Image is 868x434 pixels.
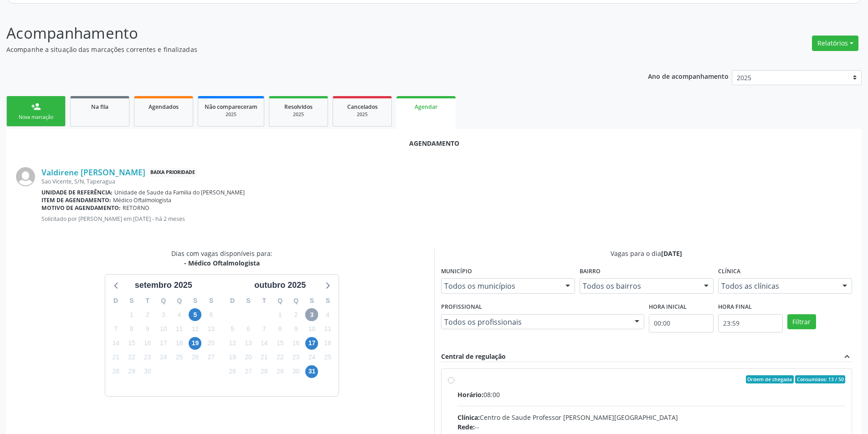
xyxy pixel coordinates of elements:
[171,249,272,268] div: Dias com vagas disponíveis para:
[583,281,695,291] span: Todos os bairros
[242,365,255,378] span: segunda-feira, 27 de outubro de 2025
[125,351,138,364] span: segunda-feira, 22 de setembro de 2025
[125,365,138,378] span: segunda-feira, 29 de setembro de 2025
[41,196,111,204] b: Item de agendamento:
[274,337,287,350] span: quarta-feira, 15 de outubro de 2025
[321,322,334,335] span: sábado, 11 de outubro de 2025
[149,168,197,177] span: Baixa Prioridade
[795,375,845,383] span: Consumidos: 13 / 50
[321,351,334,364] span: sábado, 25 de outubro de 2025
[157,308,170,321] span: quarta-feira, 3 de setembro de 2025
[226,322,239,335] span: domingo, 5 de outubro de 2025
[290,308,303,321] span: quinta-feira, 2 de outubro de 2025
[189,322,201,335] span: sexta-feira, 12 de setembro de 2025
[141,308,154,321] span: terça-feira, 2 de setembro de 2025
[648,70,729,82] p: Ano de acompanhamento
[141,337,154,350] span: terça-feira, 16 de setembro de 2025
[290,351,303,364] span: quinta-feira, 23 de outubro de 2025
[226,337,239,350] span: domingo, 12 de outubro de 2025
[173,337,186,350] span: quinta-feira, 18 de setembro de 2025
[173,351,186,364] span: quinta-feira, 25 de setembro de 2025
[108,294,124,308] div: D
[457,413,846,422] div: Centro de Saude Professor [PERSON_NAME][GEOGRAPHIC_DATA]
[205,337,217,350] span: sábado, 20 de setembro de 2025
[109,351,122,364] span: domingo, 21 de setembro de 2025
[31,102,41,112] div: person_add
[718,314,783,332] input: Selecione o horário
[155,294,171,308] div: Q
[125,337,138,350] span: segunda-feira, 15 de setembro de 2025
[187,294,203,308] div: S
[290,322,303,335] span: quinta-feira, 9 de outubro de 2025
[746,375,794,383] span: Ordem de chegada
[13,114,59,121] div: Nova marcação
[457,422,846,432] div: --
[203,294,219,308] div: S
[41,204,121,212] b: Motivo de agendamento:
[189,337,201,350] span: sexta-feira, 19 de setembro de 2025
[274,351,287,364] span: quarta-feira, 22 de outubro de 2025
[91,103,108,111] span: Na fila
[157,322,170,335] span: quarta-feira, 10 de setembro de 2025
[109,322,122,335] span: domingo, 7 de setembro de 2025
[157,337,170,350] span: quarta-feira, 17 de setembro de 2025
[16,167,35,186] img: img
[305,365,318,378] span: sexta-feira, 31 de outubro de 2025
[304,294,320,308] div: S
[305,308,318,321] span: sexta-feira, 3 de outubro de 2025
[305,337,318,350] span: sexta-feira, 17 de outubro de 2025
[205,351,217,364] span: sábado, 27 de setembro de 2025
[131,279,196,291] div: setembro 2025
[171,258,272,268] div: - Médico Oftalmologista
[189,308,201,321] span: sexta-feira, 5 de setembro de 2025
[189,351,201,364] span: sexta-feira, 26 de setembro de 2025
[226,365,239,378] span: domingo, 26 de outubro de 2025
[274,322,287,335] span: quarta-feira, 8 de outubro de 2025
[457,423,475,431] span: Rede:
[123,204,149,212] span: RETORNO
[173,308,186,321] span: quinta-feira, 4 de setembro de 2025
[305,322,318,335] span: sexta-feira, 10 de outubro de 2025
[41,178,852,185] div: Sao Vicente, S/N, Taperagua
[274,365,287,378] span: quarta-feira, 29 de outubro de 2025
[241,294,257,308] div: S
[125,322,138,335] span: segunda-feira, 8 de setembro de 2025
[457,390,846,399] div: 08:00
[258,365,271,378] span: terça-feira, 28 de outubro de 2025
[113,196,171,204] span: Médico Oftalmologista
[125,308,138,321] span: segunda-feira, 1 de setembro de 2025
[124,294,140,308] div: S
[149,103,179,111] span: Agendados
[141,365,154,378] span: terça-feira, 30 de setembro de 2025
[284,103,313,111] span: Resolvidos
[251,279,309,291] div: outubro 2025
[276,111,321,118] div: 2025
[41,189,113,196] b: Unidade de referência:
[242,322,255,335] span: segunda-feira, 6 de outubro de 2025
[321,337,334,350] span: sábado, 18 de outubro de 2025
[842,352,852,362] i: expand_less
[290,337,303,350] span: quinta-feira, 16 de outubro de 2025
[109,337,122,350] span: domingo, 14 de setembro de 2025
[109,365,122,378] span: domingo, 28 de setembro de 2025
[718,300,752,314] label: Hora final
[321,308,334,321] span: sábado, 4 de outubro de 2025
[812,36,858,51] button: Relatórios
[6,22,605,45] p: Acompanhamento
[457,390,483,399] span: Horário:
[347,103,378,111] span: Cancelados
[320,294,336,308] div: S
[141,322,154,335] span: terça-feira, 9 de setembro de 2025
[290,365,303,378] span: quinta-feira, 30 de outubro de 2025
[6,45,605,54] p: Acompanhe a situação das marcações correntes e finalizadas
[242,337,255,350] span: segunda-feira, 13 de outubro de 2025
[173,322,186,335] span: quinta-feira, 11 de setembro de 2025
[225,294,241,308] div: D
[288,294,304,308] div: Q
[139,294,155,308] div: T
[649,300,687,314] label: Hora inicial
[441,352,506,362] div: Central de regulação
[205,111,257,118] div: 2025
[305,351,318,364] span: sexta-feira, 24 de outubro de 2025
[41,215,852,223] p: Solicitado por [PERSON_NAME] em [DATE] - há 2 meses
